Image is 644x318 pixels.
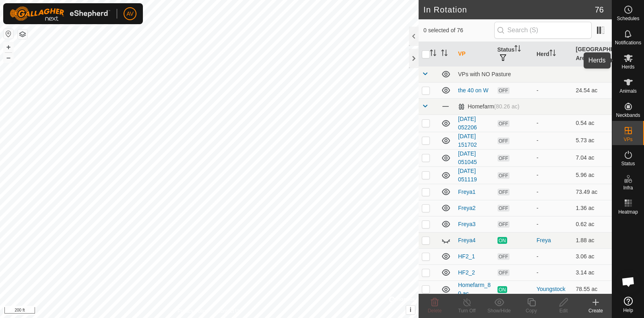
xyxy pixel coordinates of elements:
span: Infra [623,185,633,190]
button: Reset Map [4,29,13,39]
a: Freya2 [458,205,476,211]
div: - [537,171,570,179]
div: Create [580,307,612,314]
div: - [537,136,570,145]
p-sorticon: Activate to sort [441,51,448,57]
span: VPs [623,137,632,142]
span: OFF [497,253,510,260]
div: - [537,188,570,196]
span: Delete [428,308,442,314]
h2: In Rotation [423,5,595,15]
span: OFF [497,269,510,276]
span: Neckbands [616,113,640,118]
a: [DATE] 052206 [458,116,477,131]
div: Freya [537,236,570,245]
input: Search (S) [494,22,592,39]
td: 1.36 ac [573,200,612,216]
a: [DATE] 051119 [458,168,477,183]
td: 7.04 ac [573,149,612,166]
span: OFF [497,189,510,195]
td: 73.49 ac [573,184,612,200]
span: AV [126,10,134,18]
th: Status [494,42,534,67]
div: - [537,252,570,261]
span: OFF [497,87,510,94]
div: - [537,119,570,127]
span: ON [497,237,507,244]
span: Herds [621,64,634,69]
img: Gallagher Logo [10,6,110,21]
div: Homefarm [458,103,519,110]
div: VPs with NO Pasture [458,71,609,77]
td: 3.06 ac [573,248,612,264]
span: Status [621,161,635,166]
a: Freya1 [458,189,476,195]
a: [DATE] 051045 [458,150,477,165]
td: 24.54 ac [573,82,612,98]
p-sorticon: Activate to sort [514,46,521,53]
td: 3.14 ac [573,264,612,281]
td: 5.73 ac [573,132,612,149]
td: 1.88 ac [573,232,612,248]
span: Animals [619,89,637,94]
a: Freya3 [458,221,476,227]
button: Map Layers [18,29,27,39]
span: OFF [497,172,510,179]
span: Help [623,308,633,313]
div: - [537,220,570,229]
div: Edit [547,307,580,314]
span: i [410,306,411,313]
div: Show/Hide [483,307,515,314]
span: (80.26 ac) [494,103,519,110]
th: VP [455,42,494,67]
th: [GEOGRAPHIC_DATA] Area [573,42,612,67]
a: Help [612,293,644,316]
a: [DATE] 151702 [458,133,477,148]
span: OFF [497,120,510,127]
span: OFF [497,205,510,212]
p-sorticon: Activate to sort [549,51,556,57]
td: 5.96 ac [573,166,612,184]
div: - [537,268,570,277]
span: Notifications [615,40,641,45]
button: i [406,306,415,314]
td: 78.55 ac [573,281,612,298]
span: OFF [497,221,510,228]
span: OFF [497,155,510,162]
a: the 40 on W [458,87,489,94]
div: - [537,86,570,95]
a: Privacy Policy [178,308,208,315]
span: 76 [595,4,604,16]
a: Freya4 [458,237,476,243]
th: Herd [533,42,573,67]
a: HF2_2 [458,269,475,276]
p-sorticon: Activate to sort [430,51,436,57]
div: Turn Off [451,307,483,314]
span: OFF [497,137,510,144]
div: Open chat [616,270,640,294]
p-sorticon: Activate to sort [588,55,595,61]
span: Heatmap [618,210,638,214]
td: 0.54 ac [573,114,612,132]
div: - [537,204,570,212]
div: - [537,154,570,162]
a: Homefarm_80 ac [458,282,491,297]
div: Copy [515,307,547,314]
div: Youngstock [537,285,570,293]
span: ON [497,286,507,293]
a: HF2_1 [458,253,475,260]
td: 0.62 ac [573,216,612,232]
span: 0 selected of 76 [423,26,494,35]
button: + [4,42,13,52]
span: Schedules [617,16,639,21]
a: Contact Us [217,308,241,315]
button: – [4,53,13,62]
